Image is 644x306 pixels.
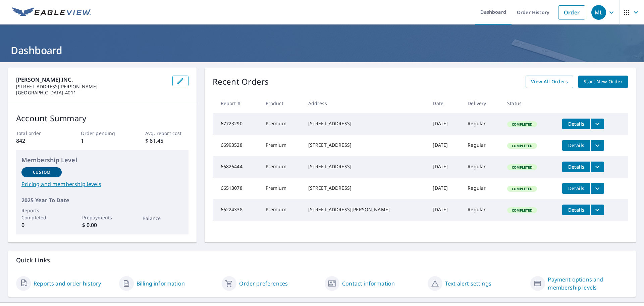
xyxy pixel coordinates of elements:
[239,279,288,288] a: Order preferences
[308,163,422,170] div: [STREET_ADDRESS]
[578,76,628,88] a: Start New Order
[303,93,428,113] th: Address
[16,112,189,124] p: Account Summary
[591,5,606,20] div: ML
[33,169,50,175] p: Custom
[16,137,59,145] p: 842
[12,7,91,17] img: EV Logo
[21,156,183,165] p: Membership Level
[213,199,260,221] td: 66224338
[590,162,604,172] button: filesDropdownBtn-66826444
[462,156,502,178] td: Regular
[566,142,586,148] span: Details
[260,178,303,199] td: Premium
[462,113,502,135] td: Regular
[21,180,183,188] a: Pricing and membership levels
[566,121,586,127] span: Details
[145,130,188,137] p: Avg. report cost
[508,208,536,213] span: Completed
[82,221,122,229] p: $ 0.00
[21,196,183,204] p: 2025 Year To Date
[462,199,502,221] td: Regular
[462,135,502,156] td: Regular
[16,130,59,137] p: Total order
[145,137,188,145] p: $ 61.45
[566,207,586,213] span: Details
[427,156,462,178] td: [DATE]
[342,279,395,288] a: Contact information
[590,119,604,129] button: filesDropdownBtn-67723290
[16,84,167,90] p: [STREET_ADDRESS][PERSON_NAME]
[427,113,462,135] td: [DATE]
[462,178,502,199] td: Regular
[531,78,568,86] span: View All Orders
[548,275,628,292] a: Payment options and membership levels
[508,186,536,191] span: Completed
[562,140,590,151] button: detailsBtn-66993528
[427,199,462,221] td: [DATE]
[260,93,303,113] th: Product
[502,93,557,113] th: Status
[562,119,590,129] button: detailsBtn-67723290
[8,43,636,57] h1: Dashboard
[260,135,303,156] td: Premium
[590,140,604,151] button: filesDropdownBtn-66993528
[21,207,62,221] p: Reports Completed
[143,215,183,222] p: Balance
[137,279,185,288] a: Billing information
[16,76,167,84] p: [PERSON_NAME] INC.
[81,137,124,145] p: 1
[213,178,260,199] td: 66513078
[16,256,628,264] p: Quick Links
[260,156,303,178] td: Premium
[508,143,536,148] span: Completed
[308,206,422,213] div: [STREET_ADDRESS][PERSON_NAME]
[308,185,422,191] div: [STREET_ADDRESS]
[590,183,604,194] button: filesDropdownBtn-66513078
[213,135,260,156] td: 66993528
[308,120,422,127] div: [STREET_ADDRESS]
[558,5,585,19] a: Order
[562,205,590,215] button: detailsBtn-66224338
[526,76,573,88] a: View All Orders
[508,165,536,170] span: Completed
[308,142,422,148] div: [STREET_ADDRESS]
[427,178,462,199] td: [DATE]
[260,199,303,221] td: Premium
[213,113,260,135] td: 67723290
[34,279,101,288] a: Reports and order history
[562,162,590,172] button: detailsBtn-66826444
[566,185,586,191] span: Details
[462,93,502,113] th: Delivery
[562,183,590,194] button: detailsBtn-66513078
[508,122,536,127] span: Completed
[213,76,269,88] p: Recent Orders
[81,130,124,137] p: Order pending
[213,156,260,178] td: 66826444
[260,113,303,135] td: Premium
[566,164,586,170] span: Details
[427,93,462,113] th: Date
[16,90,167,96] p: [GEOGRAPHIC_DATA]-4011
[427,135,462,156] td: [DATE]
[21,221,62,229] p: 0
[590,205,604,215] button: filesDropdownBtn-66224338
[82,214,122,221] p: Prepayments
[213,93,260,113] th: Report #
[445,279,491,288] a: Text alert settings
[584,78,623,86] span: Start New Order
